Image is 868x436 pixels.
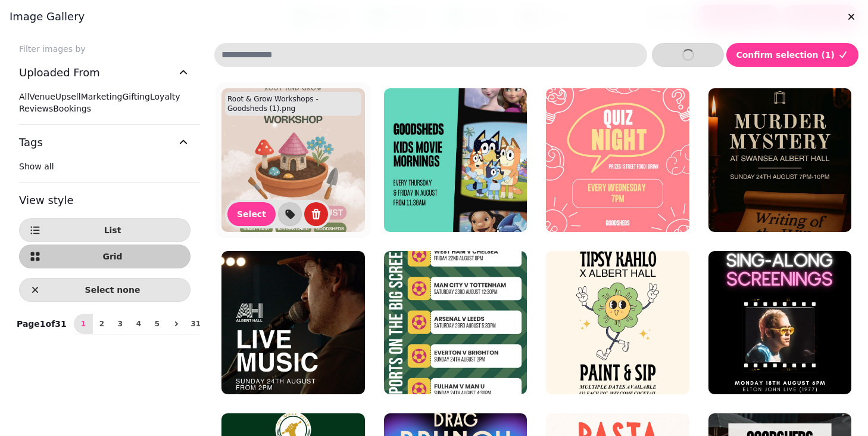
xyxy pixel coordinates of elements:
[19,125,191,160] button: Tags
[45,252,180,261] span: Grid
[10,43,200,55] label: Filter images by
[384,251,527,395] img: Social (12).png
[19,245,191,268] button: Grid
[19,91,191,124] div: Uploaded From
[726,43,858,67] button: Confirm selection (1)
[19,160,191,182] div: Tags
[150,92,180,101] span: Loyalty
[708,88,852,232] img: Murder Mystery Night.png
[191,320,201,327] span: 31
[19,104,53,113] span: Reviews
[166,314,186,334] button: next
[10,10,858,24] h3: Image gallery
[221,251,365,395] img: Live Music - Albert Hall (2).png
[19,55,191,91] button: Uploaded From
[19,278,191,302] button: Select none
[92,314,111,334] button: 2
[384,88,527,232] img: GOODSHEDS Kids Films.png
[546,88,689,232] img: Social Pink.png
[74,314,205,334] nav: Pagination
[19,162,54,171] span: Show all
[19,192,191,209] h3: View style
[736,51,835,59] span: Confirm selection ( 1 )
[129,314,148,334] button: 4
[148,314,167,334] button: 5
[12,318,71,330] p: Page 1 of 31
[45,286,180,294] span: Select none
[134,320,143,327] span: 4
[19,218,191,242] button: List
[111,314,130,334] button: 3
[55,92,81,101] span: Upsell
[29,92,55,101] span: Venue
[186,314,205,334] button: 31
[304,202,328,226] button: delete
[74,314,93,334] button: 1
[546,251,689,395] img: Social Info (3).png
[97,320,107,327] span: 2
[708,251,852,395] img: Social 1 Date (3).png
[81,92,123,101] span: Marketing
[227,202,276,226] button: Select
[227,94,359,113] p: Root & Grow Workshops - Goodsheds (1).png
[122,92,150,101] span: Gifting
[19,92,29,101] span: All
[221,88,365,232] img: Root & Grow Workshops - Goodsheds (1).png
[152,320,162,327] span: 5
[115,320,125,327] span: 3
[45,226,180,234] span: List
[79,320,88,327] span: 1
[53,104,91,113] span: Bookings
[237,210,266,218] span: Select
